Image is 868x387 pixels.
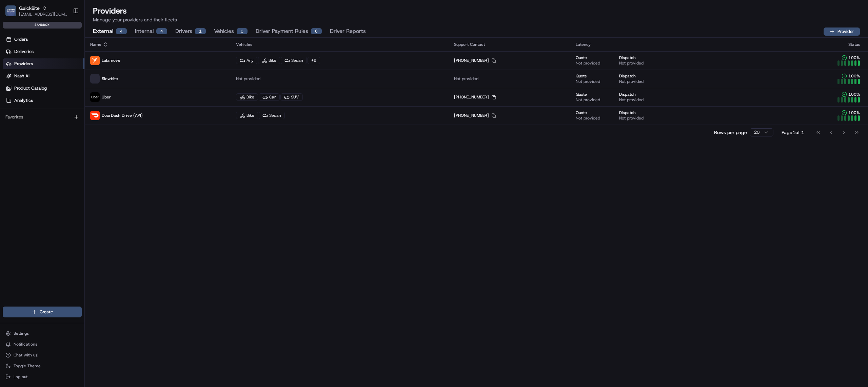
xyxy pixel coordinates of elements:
[90,56,100,65] img: profile_lalamove_partner.png
[619,97,644,103] span: Not provided
[236,112,258,119] div: Bike
[259,112,285,119] div: Sedan
[5,5,16,16] img: QuickBite
[714,129,747,136] p: Rows per page
[619,92,636,97] span: Dispatch
[281,57,307,64] div: Sedan
[454,94,496,100] div: [PHONE_NUMBER]
[256,26,322,37] button: Driver Payment Rules
[3,83,84,94] a: Product Catalog
[3,71,84,81] a: Nash AI
[14,98,52,105] span: Knowledge Base
[55,96,112,108] a: 💻API Documentation
[18,44,112,51] input: Clear
[619,110,636,115] span: Dispatch
[236,76,260,81] span: Not provided
[7,99,12,105] div: 📗
[3,3,70,19] button: QuickBiteQuickBite[EMAIL_ADDRESS][DOMAIN_NAME]
[3,46,84,57] a: Deliveries
[14,36,28,42] span: Orders
[576,110,587,115] span: Quote
[3,307,82,317] button: Create
[7,65,19,77] img: 1736555255976-a54dd68f-1ca7-489b-9aae-adbdc363a1c4
[7,7,20,20] img: Nash
[782,129,804,136] div: Page 1 of 1
[23,65,111,72] div: Start new chat
[3,34,84,45] a: Orders
[576,92,587,97] span: Quote
[619,60,644,66] span: Not provided
[90,42,225,47] div: Name
[619,55,636,60] span: Dispatch
[576,73,587,79] span: Quote
[90,92,100,102] img: uber-new-logo.jpeg
[454,58,496,63] div: [PHONE_NUMBER]
[116,28,127,34] div: 4
[3,95,84,106] a: Analytics
[576,42,777,47] div: Latency
[14,352,38,358] span: Chat with us!
[67,115,82,120] span: Pylon
[3,372,82,382] button: Log out
[454,113,496,118] div: [PHONE_NUMBER]
[330,26,366,37] button: Driver Reports
[824,27,860,36] button: Provider
[3,22,82,29] div: sandbox
[175,26,206,37] button: Drivers
[619,115,644,121] span: Not provided
[57,99,63,105] div: 💻
[3,350,82,360] button: Chat with us!
[576,55,587,60] span: Quote
[236,93,258,101] div: Bike
[156,28,167,34] div: 4
[236,42,443,47] div: Vehicles
[14,49,34,55] span: Deliveries
[40,309,53,315] span: Create
[19,5,40,12] span: QuickBite
[258,57,280,64] div: Bike
[576,79,600,84] span: Not provided
[93,26,127,37] button: External
[102,58,120,63] span: Lalamove
[3,112,82,123] div: Favorites
[7,27,123,38] p: Welcome 👋
[576,97,600,103] span: Not provided
[454,76,478,81] span: Not provided
[93,5,860,16] h1: Providers
[3,361,82,371] button: Toggle Theme
[576,60,600,66] span: Not provided
[14,61,33,67] span: Providers
[848,110,860,115] span: 100 %
[115,67,123,75] button: Start new chat
[308,57,320,64] div: + 2
[237,28,248,34] div: 0
[14,97,33,104] span: Analytics
[135,26,167,37] button: Internal
[14,342,37,347] span: Notifications
[64,98,109,105] span: API Documentation
[259,93,280,101] div: Car
[14,73,29,79] span: Nash AI
[102,94,111,100] span: Uber
[280,93,303,101] div: SUV
[93,16,860,23] p: Manage your providers and their fleets
[3,339,82,349] button: Notifications
[48,115,82,120] a: Powered byPylon
[454,42,565,47] div: Support Contact
[788,42,863,47] div: Status
[14,331,29,336] span: Settings
[848,92,860,97] span: 100 %
[90,111,100,120] img: doordash_logo_red.png
[14,374,27,380] span: Log out
[214,26,248,37] button: Vehicles
[102,113,143,118] span: DoorDash Drive (API)
[576,115,600,121] span: Not provided
[14,85,47,91] span: Product Catalog
[23,72,86,77] div: We're available if you need us!
[311,28,322,34] div: 6
[195,28,206,34] div: 1
[619,73,636,79] span: Dispatch
[4,96,55,108] a: 📗Knowledge Base
[19,12,67,17] button: [EMAIL_ADDRESS][DOMAIN_NAME]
